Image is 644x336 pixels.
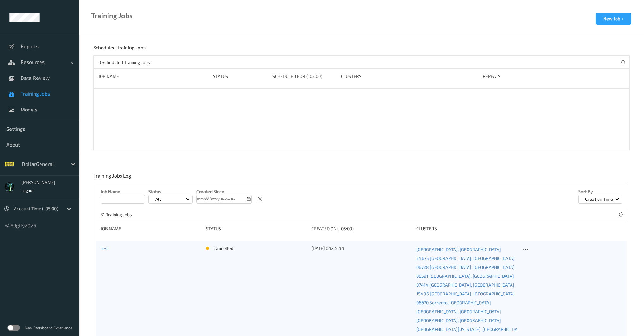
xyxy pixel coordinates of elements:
p: All [153,196,163,202]
div: Repeats [483,73,529,79]
p: 31 Training Jobs [101,212,148,218]
p: cancelled [214,245,233,251]
p: Creation Time [583,196,615,202]
button: New Job + [596,13,631,25]
a: 06670 Sorrento, [GEOGRAPHIC_DATA] [416,298,517,307]
div: status [206,225,307,232]
p: Job Name [101,188,145,195]
div: Training Jobs [91,13,133,19]
div: Created On (-05:00) [311,225,412,232]
p: Created Since [196,188,252,195]
div: Job Name [101,225,201,232]
a: [GEOGRAPHIC_DATA], [GEOGRAPHIC_DATA] [416,316,517,325]
a: Test [101,245,109,251]
a: [GEOGRAPHIC_DATA], [GEOGRAPHIC_DATA] [416,245,517,254]
a: 06728 [GEOGRAPHIC_DATA], [GEOGRAPHIC_DATA] [416,263,517,272]
a: [GEOGRAPHIC_DATA][US_STATE], [GEOGRAPHIC_DATA] [416,325,517,334]
a: [GEOGRAPHIC_DATA], [GEOGRAPHIC_DATA] [416,307,517,316]
div: Scheduled Training Jobs [93,44,147,55]
div: Job Name [98,73,208,79]
a: 07414 [GEOGRAPHIC_DATA], [GEOGRAPHIC_DATA] [416,281,517,289]
p: Sort by [578,188,622,195]
p: 0 Scheduled Training Jobs [98,59,150,66]
a: 06591 [GEOGRAPHIC_DATA], [GEOGRAPHIC_DATA] [416,272,517,281]
div: Clusters [341,73,479,79]
a: 24675 [GEOGRAPHIC_DATA], [GEOGRAPHIC_DATA] [416,254,517,263]
div: clusters [416,225,517,232]
p: Status [148,188,193,195]
div: Training Jobs Log [93,173,133,184]
div: Status [213,73,268,79]
a: 15486 [GEOGRAPHIC_DATA], [GEOGRAPHIC_DATA] [416,289,517,298]
div: Scheduled for (-05:00) [272,73,337,79]
div: [DATE] 04:45:44 [311,245,412,251]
